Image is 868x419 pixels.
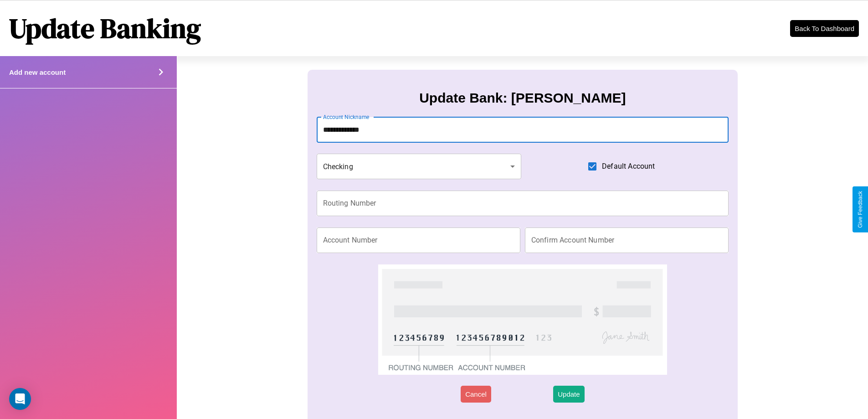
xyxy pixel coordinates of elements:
button: Update [553,386,584,403]
h3: Update Bank: [PERSON_NAME] [419,90,626,106]
div: Give Feedback [857,191,863,228]
img: check [378,264,667,375]
span: Default Account [602,161,655,172]
label: Account Nickname [323,113,370,121]
button: Back To Dashboard [790,20,859,37]
h4: Add new account [9,68,66,76]
button: Cancel [461,386,491,403]
div: Checking [317,154,522,179]
h1: Update Banking [9,10,201,47]
div: Open Intercom Messenger [9,388,31,410]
